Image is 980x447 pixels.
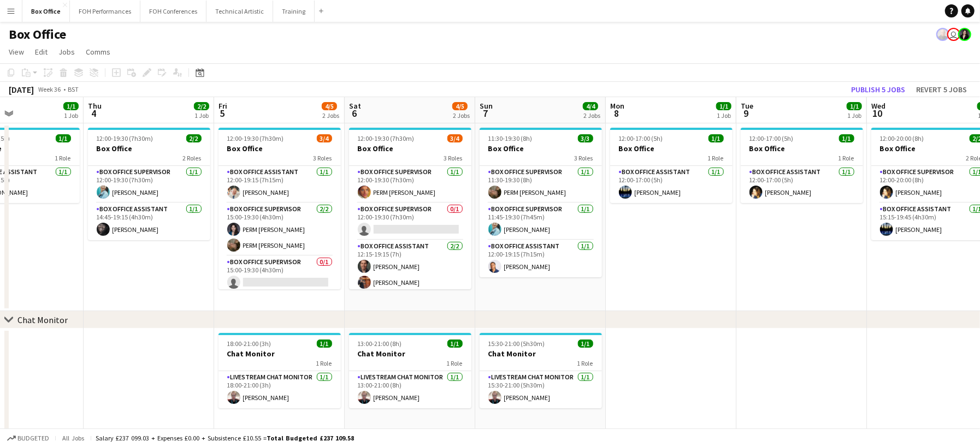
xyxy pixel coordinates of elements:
[35,47,48,57] span: Edit
[4,45,28,59] a: View
[31,45,52,59] a: Edit
[22,1,70,22] button: Box Office
[273,1,315,22] button: Training
[96,434,354,442] div: Salary £237 099.03 + Expenses £0.00 + Subsistence £10.55 =
[17,434,49,442] span: Budgeted
[9,84,34,95] div: [DATE]
[847,82,910,97] button: Publish 5 jobs
[17,314,68,325] div: Chat Monitor
[5,432,51,444] button: Budgeted
[936,28,949,41] app-user-avatar: PERM Chris Nye
[947,28,960,41] app-user-avatar: Millie Haldane
[9,47,24,57] span: View
[267,434,354,442] span: Total Budgeted £237 109.58
[68,85,79,93] div: BST
[60,434,86,442] span: All jobs
[9,26,66,43] h1: Box Office
[140,1,206,22] button: FOH Conferences
[958,28,971,41] app-user-avatar: Lexi Clare
[912,82,971,97] button: Revert 5 jobs
[54,45,79,59] a: Jobs
[81,45,115,59] a: Comms
[206,1,273,22] button: Technical Artistic
[58,47,75,57] span: Jobs
[86,47,110,57] span: Comms
[70,1,140,22] button: FOH Performances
